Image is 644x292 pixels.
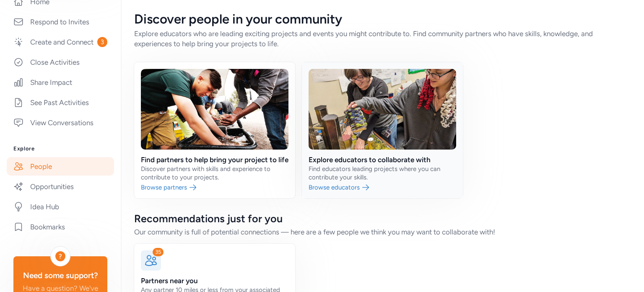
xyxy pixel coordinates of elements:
[134,212,631,225] div: Recommendations just for you
[7,53,114,71] a: Close Activities
[7,13,114,31] a: Respond to Invites
[134,12,631,27] div: Discover people in your community
[7,197,114,216] a: Idea Hub
[97,37,107,47] span: 3
[134,29,631,49] div: Explore educators who are leading exciting projects and events you might contribute to. Find comm...
[7,93,114,112] a: See Past Activities
[7,73,114,92] a: Share Impact
[55,251,65,261] div: ?
[134,227,631,237] div: Our community is full of potential connections — here are a few people we think you may want to c...
[7,33,114,51] a: Create and Connect3
[20,270,101,281] div: Need some support?
[153,248,164,256] div: 35
[7,177,114,196] a: Opportunities
[7,218,114,236] a: Bookmarks
[7,113,114,132] a: View Conversations
[13,145,107,152] h3: Explore
[7,157,114,176] a: People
